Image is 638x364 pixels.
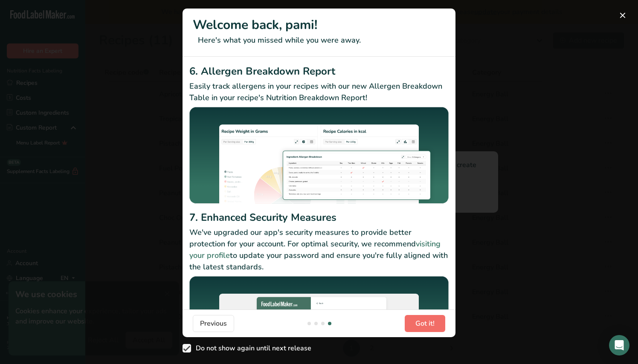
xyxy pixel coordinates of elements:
a: visiting your profile [189,239,441,260]
span: Previous [200,318,227,329]
h2: 6. Allergen Breakdown Report [189,64,449,79]
h1: Welcome back, pami! [193,15,445,35]
h2: 7. Enhanced Security Measures [189,210,449,225]
div: Open Intercom Messenger [609,335,629,355]
p: We've upgraded our app's security measures to provide better protection for your account. For opt... [189,227,449,273]
p: Easily track allergens in your recipes with our new Allergen Breakdown Table in your recipe's Nut... [189,81,449,104]
p: Here's what you missed while you were away. [193,35,445,46]
button: Got it! [405,315,445,332]
img: Allergen Breakdown Report [189,107,449,207]
span: Got it! [415,318,435,329]
button: Previous [193,315,234,332]
span: Do not show again until next release [191,344,311,352]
